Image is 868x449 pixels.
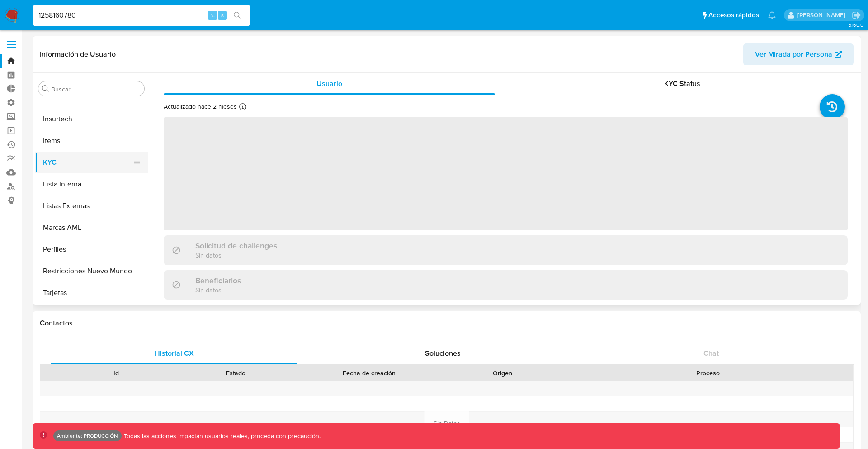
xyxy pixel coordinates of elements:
[221,11,224,19] span: s
[228,9,246,22] button: search-icon
[35,130,148,152] button: Items
[425,348,461,358] span: Soluciones
[703,348,719,358] span: Chat
[35,152,141,173] button: KYC
[797,11,849,19] p: franco.barberis@mercadolibre.com
[35,217,148,239] button: Marcas AML
[743,43,854,65] button: Ver Mirada por Persona
[51,85,141,93] input: Buscar
[33,10,250,21] input: Buscar usuario o caso...
[62,368,170,377] div: Id
[755,43,832,65] span: Ver Mirada por Persona
[164,270,848,300] div: BeneficiariosSin datos
[35,195,148,217] button: Listas Externas
[569,368,847,377] div: Proceso
[35,282,148,304] button: Tarjetas
[768,11,776,19] a: Notificaciones
[852,10,861,20] a: Salir
[40,319,854,328] h1: Contactos
[164,102,237,111] p: Actualizado hace 2 meses
[182,368,289,377] div: Estado
[164,117,848,230] span: ‌
[35,173,148,195] button: Lista Interna
[195,241,277,251] h3: Solicitud de challenges
[35,260,148,282] button: Restricciones Nuevo Mundo
[708,10,759,20] span: Accesos rápidos
[195,251,277,259] p: Sin datos
[122,432,321,440] p: Todas las acciones impactan usuarios reales, proceda con precaución.
[155,348,194,358] span: Historial CX
[35,239,148,260] button: Perfiles
[35,108,148,130] button: Insurtech
[664,78,700,89] span: KYC Status
[209,11,216,19] span: ⌥
[57,434,118,438] p: Ambiente: PRODUCCIÓN
[40,50,116,59] h1: Información de Usuario
[195,276,241,286] h3: Beneficiarios
[164,235,848,265] div: Solicitud de challengesSin datos
[316,78,342,89] span: Usuario
[42,85,49,92] button: Buscar
[449,368,556,377] div: Origen
[302,368,436,377] div: Fecha de creación
[195,286,241,294] p: Sin datos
